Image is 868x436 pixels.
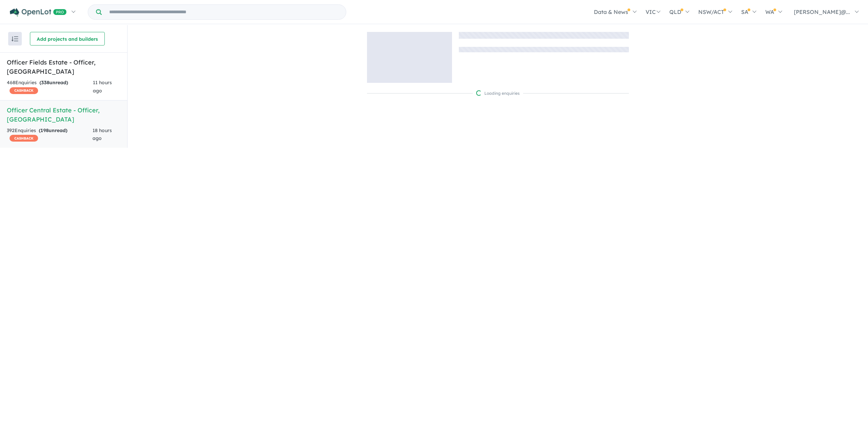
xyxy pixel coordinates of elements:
strong: ( unread) [39,127,67,133]
span: 198 [40,127,49,133]
img: Openlot PRO Logo White [10,8,67,17]
strong: ( unread) [39,79,68,86]
span: 11 hours ago [93,79,112,94]
span: CASHBACK [10,87,38,94]
span: 338 [41,79,49,86]
div: Loading enquiries [476,90,520,97]
h5: Officer Central Estate - Officer , [GEOGRAPHIC_DATA] [7,106,120,124]
div: 468 Enquir ies [7,79,93,95]
span: CASHBACK [10,135,38,142]
h5: Officer Fields Estate - Officer , [GEOGRAPHIC_DATA] [7,58,120,76]
button: Add projects and builders [30,32,105,46]
div: 392 Enquir ies [7,127,93,143]
img: sort.svg [12,36,18,41]
span: 18 hours ago [93,127,112,142]
span: [PERSON_NAME]@... [794,8,850,15]
input: Try estate name, suburb, builder or developer [103,5,345,19]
